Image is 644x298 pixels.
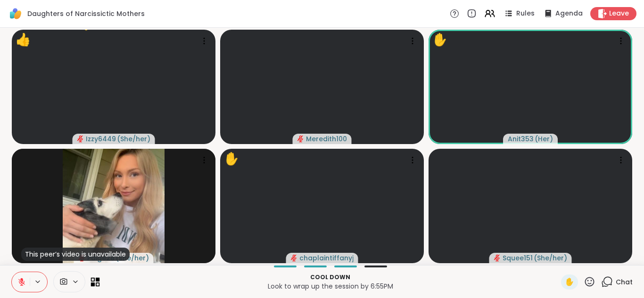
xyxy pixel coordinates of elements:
[609,9,629,18] span: Leave
[299,253,354,263] span: chaplaintiffanyj
[508,134,534,144] span: Anit353
[555,9,583,18] span: Agenda
[16,31,31,49] div: 👍
[297,136,304,142] span: audio-muted
[117,134,150,144] span: ( She/her )
[105,273,555,282] p: Cool down
[306,134,347,144] span: Meredith100
[291,255,297,261] span: audio-muted
[432,31,447,49] div: ✋
[616,277,633,287] span: Chat
[565,276,574,288] span: ✋
[86,134,116,144] span: Izzy6449
[494,255,501,261] span: audio-muted
[77,136,84,142] span: audio-muted
[105,282,555,291] p: Look to wrap up the session by 6:55PM
[503,253,533,263] span: Squee151
[516,9,535,18] span: Rules
[27,9,145,18] span: Daughters of Narcissictic Mothers
[8,6,24,22] img: ShareWell Logomark
[21,248,130,261] div: This peer’s video is unavailable
[535,134,553,144] span: ( Her )
[224,150,239,168] div: ✋
[116,253,149,263] span: ( she/her )
[534,253,567,263] span: ( She/her )
[63,149,165,263] img: Paige28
